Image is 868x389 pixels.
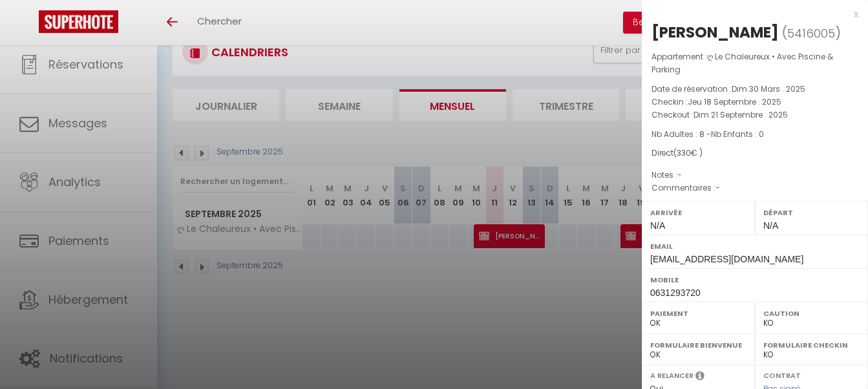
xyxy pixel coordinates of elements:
span: [EMAIL_ADDRESS][DOMAIN_NAME] [650,254,803,264]
label: Paiement [650,307,746,320]
label: Formulaire Bienvenue [650,339,746,352]
span: 330 [677,147,691,158]
span: ( € ) [673,147,703,158]
label: Caution [763,307,860,320]
div: x [642,6,858,22]
div: Direct [651,147,858,160]
label: Départ [763,206,860,219]
p: Notes : [651,169,858,182]
label: Contrat [763,370,801,379]
span: N/A [650,220,665,231]
span: ღ Le Chaleureux • Avec Piscine & Parking [651,51,833,75]
span: 5416005 [787,25,835,41]
span: 0631293720 [650,288,701,298]
iframe: Chat [813,331,858,379]
span: Jeu 18 Septembre . 2025 [688,96,781,107]
p: Commentaires : [651,182,858,194]
p: Date de réservation : [651,83,858,96]
span: Dim 30 Mars . 2025 [732,83,805,94]
span: Nb Enfants : 0 [711,129,764,140]
div: [PERSON_NAME] [651,22,779,43]
label: Formulaire Checkin [763,339,860,352]
label: Email [650,240,860,253]
span: Dim 21 Septembre . 2025 [693,109,788,120]
p: Checkout : [651,109,858,121]
label: A relancer [650,370,693,381]
label: Arrivée [650,206,746,219]
span: ( ) [782,24,841,42]
span: - [677,169,682,180]
span: Nb Adultes : 8 - [651,129,764,140]
p: Checkin : [651,96,858,109]
label: Mobile [650,273,860,286]
button: Ouvrir le widget de chat LiveChat [10,5,49,44]
span: N/A [763,220,778,231]
span: - [715,182,720,193]
p: Appartement : [651,50,858,76]
i: Sélectionner OUI si vous souhaiter envoyer les séquences de messages post-checkout [695,370,704,384]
